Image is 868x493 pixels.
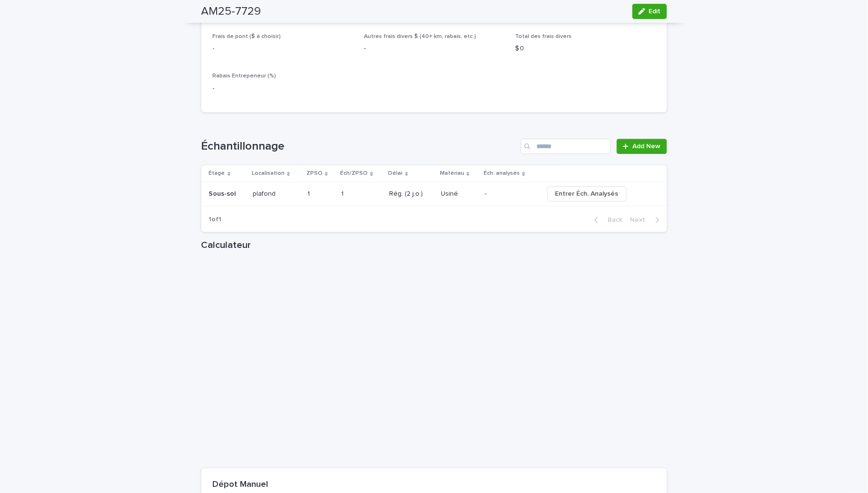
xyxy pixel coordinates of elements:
h2: Dépot Manuel [213,480,268,490]
p: 1 [307,188,312,198]
span: Next [630,217,651,223]
a: Add New [617,139,667,154]
p: Éch/ZPSO [340,168,368,179]
h1: Calculateur [201,239,667,251]
span: Back [602,217,623,223]
p: Sous-sol [209,188,238,198]
button: Edit [632,4,667,19]
p: 1 of 1 [201,208,229,231]
p: - [364,44,504,54]
h2: AM25-7729 [201,5,261,19]
p: 1 [341,188,345,198]
tr: Sous-solSous-sol plafondplafond 11 11 Rég. (2 j.o.)UsinéUsiné -- Entrer Éch. Analysés [201,182,667,206]
p: Étage [209,168,225,179]
p: ZPSO [306,168,323,179]
span: Rabais Entrepeneur (%) [213,73,277,79]
p: $ 0 [515,44,656,54]
span: Edit [649,8,661,15]
p: - [485,188,488,198]
h1: Échantillonnage [201,140,517,153]
button: Entrer Éch. Analysés [547,186,627,201]
span: Frais de pont ($ à choisir) [213,34,281,39]
input: Search [521,139,611,154]
p: Éch. analysés [484,168,520,179]
span: Add New [633,143,661,150]
iframe: Calculateur [201,255,667,468]
p: Usiné [441,188,460,198]
p: - [213,84,353,94]
span: Entrer Éch. Analysés [555,189,619,199]
p: Délai [389,168,403,179]
button: Back [587,216,627,224]
p: Localisation [252,168,285,179]
button: Next [627,216,667,224]
p: Matériau [440,168,464,179]
span: Total des frais divers [515,34,572,39]
span: Autres frais divers $ (40+ km, rabais, etc.) [364,34,476,39]
p: plafond [253,188,277,198]
p: - [213,44,353,54]
p: Rég. (2 j.o.) [390,190,433,198]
